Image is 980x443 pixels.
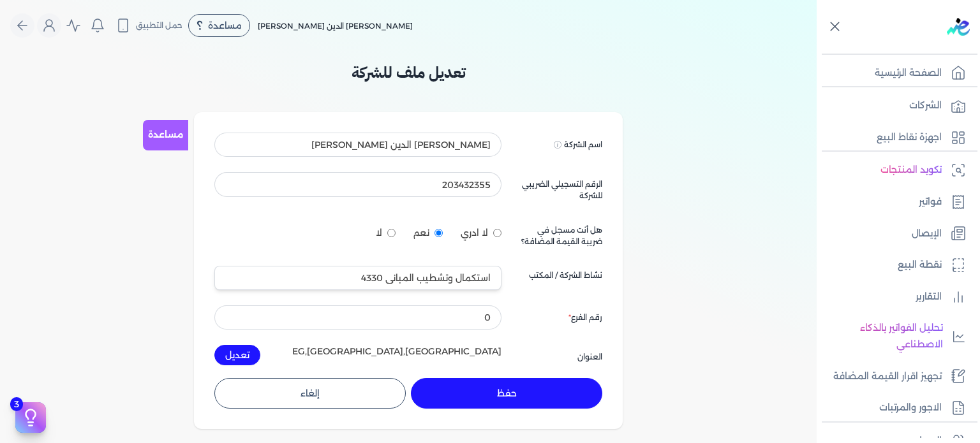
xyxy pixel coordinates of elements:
a: مساعدة [143,120,188,150]
p: تحليل الفواتير بالذكاء الاصطناعي [823,320,943,352]
span: نعم [413,226,429,240]
p: الشركات [909,98,942,114]
img: logo [947,18,970,36]
p: الصفحة الرئيسية [875,65,942,82]
a: تجهيز اقرار القيمة المضافة [817,363,972,390]
label: رقم الفرع [568,312,602,323]
button: 3 [15,402,46,433]
label: نشاط الشركة / المكتب [529,270,602,281]
div: EG,[GEOGRAPHIC_DATA],[GEOGRAPHIC_DATA] [292,345,501,365]
a: الإيصال [817,221,972,247]
a: اجهزة نقاط البيع [817,124,972,151]
button: تعديل [214,345,260,365]
p: نقطة البيع [898,257,942,273]
span: لا ادري [461,226,488,240]
span: [PERSON_NAME] الدين [PERSON_NAME] [258,21,413,31]
p: الإيصال [912,226,942,242]
p: التقارير [916,289,942,305]
div: مساعدة [188,14,250,37]
a: الشركات [817,92,972,119]
input: لا [387,229,396,237]
input: رقم الفرع [214,305,501,330]
input: اختار نشاط شركتك / مكتبك [214,266,501,290]
p: فواتير [919,194,942,210]
a: تكويد المنتجات [817,157,972,184]
a: فواتير [817,189,972,215]
a: نقطة البيع [817,252,972,279]
button: حمل التطبيق [112,15,186,36]
p: تجهيز اقرار القيمة المضافة [833,368,942,385]
label: اسم الشركة [564,139,602,150]
p: الاجور والمرتبات [879,400,942,416]
input: لا ادري [493,229,501,237]
h3: تعديل ملف للشركة [194,61,623,84]
span: 3 [10,397,23,411]
a: الاجور والمرتبات [817,395,972,421]
span: حمل التطبيق [136,20,182,31]
button: إلغاء [214,378,406,409]
label: هل أنت مسجل في ضريبة القيمة المضافة؟ [517,224,602,247]
p: تكويد المنتجات [880,162,942,178]
p: اجهزة نقاط البيع [877,129,942,146]
a: تحليل الفواتير بالذكاء الاصطناعي [817,315,972,358]
input: نعم [434,229,443,237]
a: الصفحة الرئيسية [817,60,972,87]
label: الرقم التسجيلي الضريبي للشركة [517,178,602,201]
span: لا [376,226,382,240]
a: التقارير [817,284,972,310]
label: العنوان [577,351,602,363]
button: حفظ [411,378,602,409]
span: مساعدة [208,21,242,30]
